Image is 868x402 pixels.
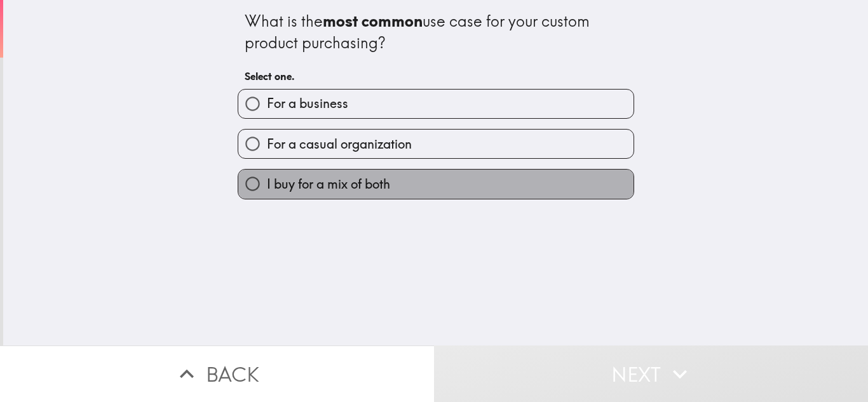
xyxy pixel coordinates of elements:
[434,345,868,402] button: Next
[245,69,627,83] h6: Select one.
[267,95,348,112] span: For a business
[267,135,412,153] span: For a casual organization
[267,175,390,193] span: I buy for a mix of both
[238,130,634,158] button: For a casual organization
[245,11,627,53] div: What is the use case for your custom product purchasing?
[323,11,423,30] b: most common
[238,90,634,118] button: For a business
[238,170,634,198] button: I buy for a mix of both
